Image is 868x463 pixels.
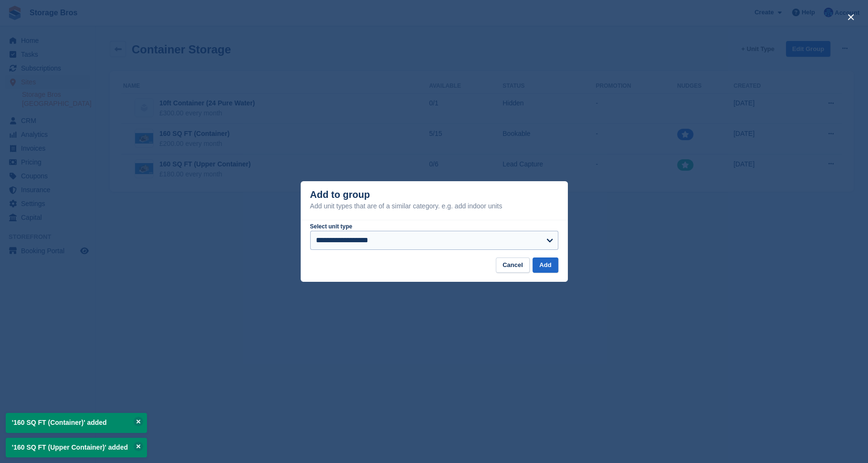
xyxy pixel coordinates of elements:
button: Add [533,257,558,273]
label: Select unit type [310,223,353,230]
button: close [843,10,858,25]
div: Add to group [310,189,502,212]
button: Cancel [496,257,530,273]
p: '160 SQ FT (Container)' added [6,413,147,432]
p: '160 SQ FT (Upper Container)' added [6,438,147,457]
div: Add unit types that are of a similar category. e.g. add indoor units [310,200,502,212]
